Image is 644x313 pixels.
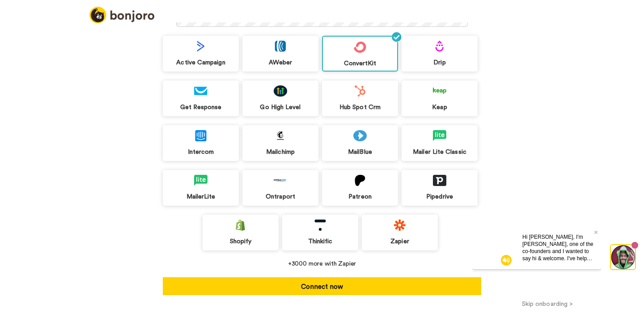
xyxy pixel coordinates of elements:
div: Mailchimp [242,148,318,156]
img: logo_aweber.svg [274,41,287,52]
img: logo_drip.svg [433,41,446,52]
img: logo_patreon.svg [353,175,367,186]
div: Active Campaign [163,59,239,67]
img: logo_activecampaign.svg [194,41,208,52]
div: Mailer Lite Classic [402,148,478,156]
div: Intercom [163,148,239,156]
img: logo_convertkit.svg [353,42,367,53]
div: Hub Spot Crm [322,103,398,111]
img: logo_mailerlite.svg [433,130,446,141]
div: Shopify [203,237,279,245]
div: +3000 more with Zapier [163,259,481,268]
div: Thinkific [282,237,358,245]
div: Ontraport [242,193,318,201]
div: AWeber [242,59,318,67]
img: logo_shopify.svg [234,220,247,231]
div: Drip [402,59,478,67]
div: ConvertKit [323,59,397,68]
img: logo_getresponse.svg [194,85,208,97]
img: logo_pipedrive.png [433,175,446,186]
img: mute-white.svg [29,29,39,39]
div: MailerLite [163,193,239,201]
div: Go High Level [242,103,318,111]
img: 3183ab3e-59ed-45f6-af1c-10226f767056-1659068401.jpg [1,2,25,26]
img: logo_keap.svg [433,85,446,97]
div: Patreon [322,193,398,201]
button: Connect now [163,277,481,295]
button: Skip onboarding > [451,299,644,309]
div: Pipedrive [402,193,478,201]
img: logo_intercom.svg [194,130,208,141]
div: Keap [402,103,478,111]
img: logo_thinkific.svg [314,220,327,231]
img: logo_mailchimp.svg [274,130,287,141]
img: logo_hubspot.svg [353,85,367,97]
img: logo_mailblue.png [353,130,367,141]
img: logo_gohighlevel.png [274,85,287,97]
div: MailBlue [322,148,398,156]
span: Hi [PERSON_NAME], I'm [PERSON_NAME], one of the co-founders and I wanted to say hi & welcome. I'v... [50,8,121,85]
div: Zapier [362,237,438,245]
div: Get Response [163,103,239,111]
img: logo_ontraport.svg [274,175,287,186]
img: logo_full.png [89,7,154,23]
img: logo_mailerlite.svg [194,175,208,186]
img: logo_zapier.svg [393,220,407,231]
